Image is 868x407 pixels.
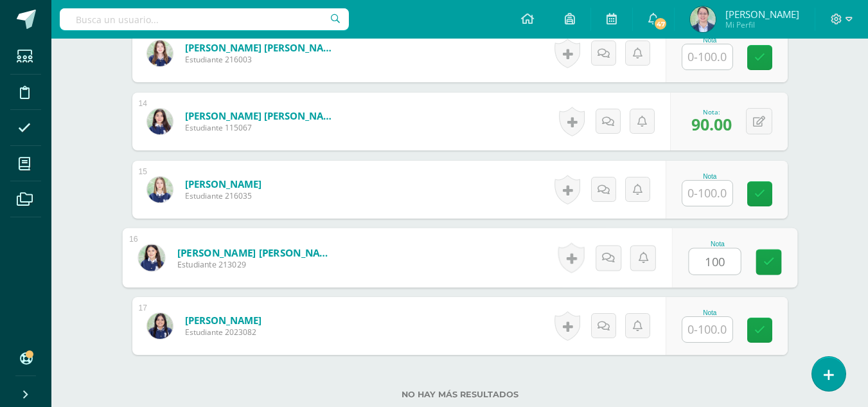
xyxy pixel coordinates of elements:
[682,44,732,69] input: 0-100.0
[682,309,738,316] div: Nota
[725,8,799,21] span: [PERSON_NAME]
[682,181,732,206] input: 0-100.0
[691,113,732,135] span: 90.00
[682,37,738,44] div: Nota
[689,249,740,275] input: 0-100.0
[725,19,799,30] span: Mi Perfil
[690,6,716,32] img: 6984bd19de0f34bc91d734abb952efb6.png
[185,314,261,327] a: [PERSON_NAME]
[60,8,349,30] input: Busca un usuario...
[185,41,339,54] a: [PERSON_NAME] [PERSON_NAME]
[147,313,173,339] img: 656f7a99266cf95392b80afa09c4b642.png
[147,41,173,66] img: a972474265b0b396f1afc9d10632623e.png
[147,177,173,203] img: f3834e9f4f6f2d326b3890f0a072792f.png
[682,173,738,180] div: Nota
[185,327,261,338] span: Estudiante 2023082
[691,107,732,116] div: Nota:
[185,190,261,201] span: Estudiante 216035
[682,317,732,342] input: 0-100.0
[185,54,339,65] span: Estudiante 216003
[177,246,335,259] a: [PERSON_NAME] [PERSON_NAME]
[177,259,335,271] span: Estudiante 213029
[688,240,747,248] div: Nota
[185,122,339,133] span: Estudiante 115067
[138,244,164,271] img: dce20acdbb3a6fd7916aa860d64dda2f.png
[132,390,788,399] label: No hay más resultados
[185,177,261,190] a: [PERSON_NAME]
[653,17,668,31] span: 47
[185,109,339,122] a: [PERSON_NAME] [PERSON_NAME]
[147,109,173,134] img: 05ee230e1af4dae24bb1fb4d81da317b.png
